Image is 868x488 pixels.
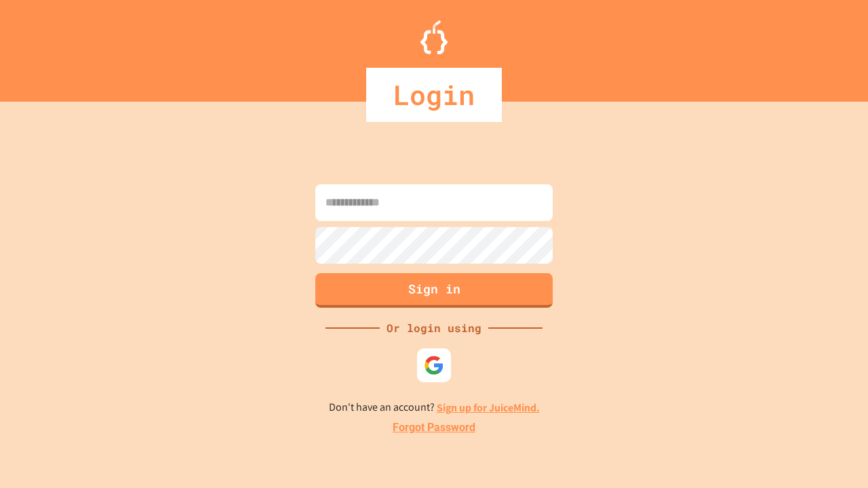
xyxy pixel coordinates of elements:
[315,273,553,308] button: Sign in
[420,20,448,54] img: Logo.svg
[424,355,444,375] img: google-icon.svg
[380,320,488,336] div: Or login using
[437,401,540,415] a: Sign up for JuiceMind.
[393,420,475,436] a: Forgot Password
[329,399,540,416] p: Don't have an account?
[366,68,502,122] div: Login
